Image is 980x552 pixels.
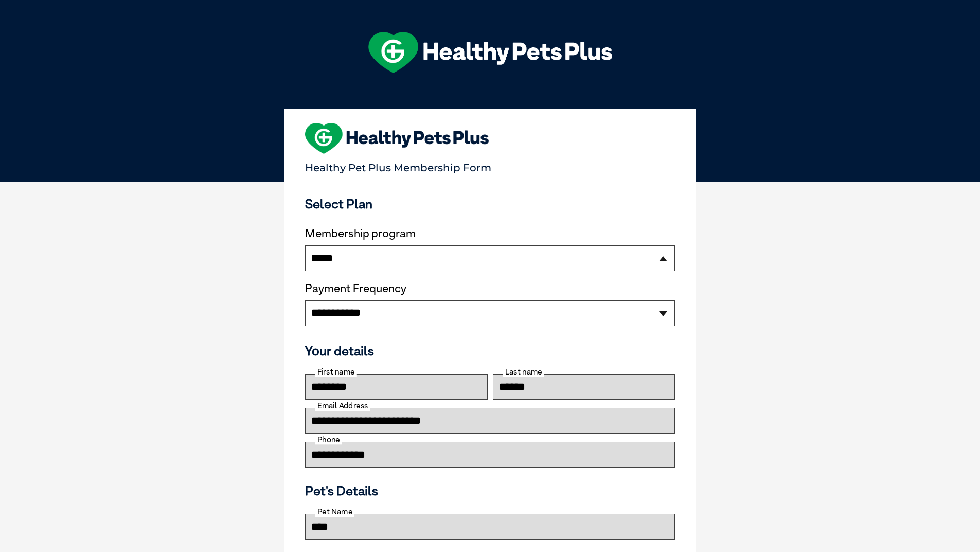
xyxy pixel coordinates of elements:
[368,32,612,73] img: hpp-logo-landscape-green-white.png
[305,196,675,211] h3: Select Plan
[305,343,675,359] h3: Your details
[503,367,544,377] label: Last name
[315,401,370,411] label: Email Address
[315,435,342,444] label: Phone
[305,282,406,295] label: Payment Frequency
[305,227,675,240] label: Membership program
[305,157,675,174] p: Healthy Pet Plus Membership Form
[305,123,489,154] img: heart-shape-hpp-logo-large.png
[301,483,679,498] h3: Pet's Details
[315,367,357,377] label: First name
